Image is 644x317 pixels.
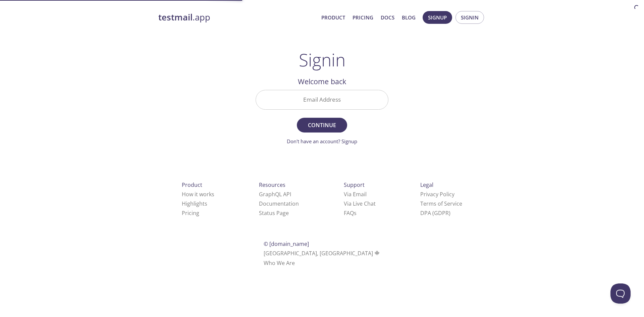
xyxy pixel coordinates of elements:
a: Via Live Chat [344,200,376,207]
span: Signin [461,13,479,22]
span: © [DOMAIN_NAME] [264,240,309,248]
a: FAQ [344,209,357,217]
button: Signup [423,11,452,24]
a: Don't have an account? Signup [287,138,357,145]
span: Support [344,181,365,189]
a: Docs [381,13,394,22]
span: Continue [304,120,340,130]
span: Product [182,181,202,189]
button: Signin [455,11,484,24]
strong: testmail [158,11,193,23]
a: Blog [402,13,416,22]
a: Who We Are [264,259,295,267]
a: DPA (GDPR) [420,209,450,217]
span: Resources [259,181,285,189]
h2: Welcome back [256,76,388,87]
a: How it works [182,191,214,198]
a: Status Page [259,209,289,217]
a: Pricing [353,13,373,22]
a: Product [321,13,345,22]
span: Signup [428,13,447,22]
a: Highlights [182,200,207,207]
h1: Signin [299,50,345,70]
a: Documentation [259,200,299,207]
a: Privacy Policy [420,191,454,198]
button: Continue [297,118,347,133]
iframe: Help Scout Beacon - Open [610,283,631,304]
a: GraphQL API [259,191,291,198]
a: Terms of Service [420,200,462,207]
a: Pricing [182,209,199,217]
a: testmail.app [158,12,316,23]
span: Legal [420,181,433,189]
span: [GEOGRAPHIC_DATA], [GEOGRAPHIC_DATA] [264,250,381,257]
span: s [354,209,357,217]
a: Via Email [344,191,367,198]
